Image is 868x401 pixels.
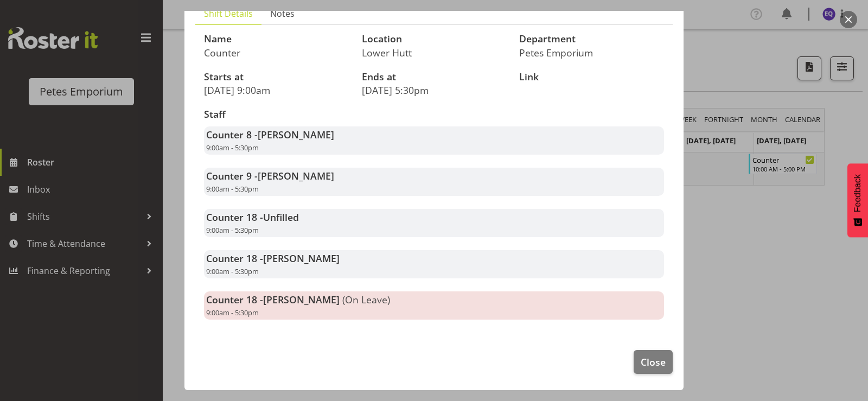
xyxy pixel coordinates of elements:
[206,266,259,276] span: 9:00am - 5:30pm
[206,143,259,152] span: 9:00am - 5:30pm
[206,169,334,182] strong: Counter 9 -
[204,72,349,82] h3: Starts at
[206,184,259,194] span: 9:00am - 5:30pm
[204,84,349,96] p: [DATE] 9:00am
[270,7,295,20] span: Notes
[362,47,507,59] p: Lower Hutt
[204,34,349,44] h3: Name
[634,350,673,374] button: Close
[206,252,340,265] strong: Counter 18 -
[641,355,666,369] span: Close
[519,34,664,44] h3: Department
[204,7,253,20] span: Shift Details
[204,47,349,59] p: Counter
[362,84,507,96] p: [DATE] 5:30pm
[204,109,664,120] h3: Staff
[206,308,259,317] span: 9:00am - 5:30pm
[263,252,340,265] span: [PERSON_NAME]
[258,128,334,141] span: [PERSON_NAME]
[258,169,334,182] span: [PERSON_NAME]
[263,293,340,306] span: [PERSON_NAME]
[519,72,664,82] h3: Link
[362,34,507,44] h3: Location
[206,128,334,141] strong: Counter 8 -
[362,72,507,82] h3: Ends at
[206,225,259,235] span: 9:00am - 5:30pm
[206,211,299,224] strong: Counter 18 -
[342,293,390,306] span: (On Leave)
[206,293,340,306] strong: Counter 18 -
[519,47,664,59] p: Petes Emporium
[853,174,863,212] span: Feedback
[263,211,299,224] span: Unfilled
[847,163,868,237] button: Feedback - Show survey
